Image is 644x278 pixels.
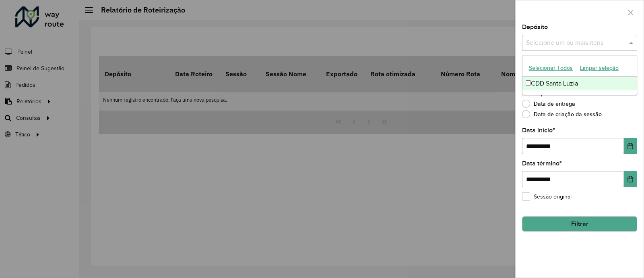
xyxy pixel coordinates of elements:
[525,62,576,74] button: Selecionar Todos
[522,110,602,118] label: Data de criação da sessão
[522,77,637,90] div: CDD Santa Luzia
[522,22,548,32] label: Depósito
[576,62,622,74] button: Limpar seleção
[624,138,637,154] button: Choose Date
[522,100,575,108] label: Data de entrega
[522,192,572,201] label: Sessão original
[522,216,637,232] button: Filtrar
[522,125,555,135] label: Data início
[522,159,562,168] label: Data término
[522,55,637,95] ng-dropdown-panel: Options list
[624,171,637,187] button: Choose Date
